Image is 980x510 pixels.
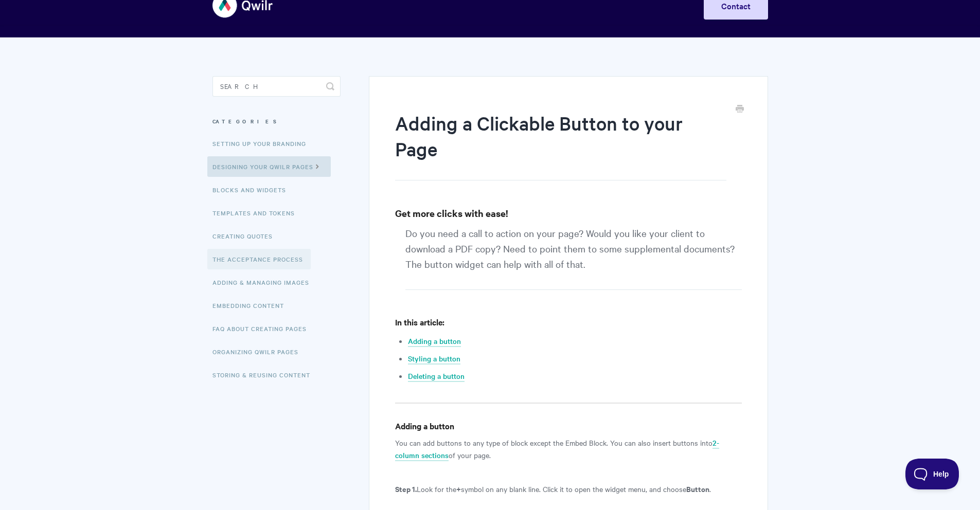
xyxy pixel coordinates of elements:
a: Print this Article [736,104,744,115]
a: Adding & Managing Images [212,272,317,293]
b: Step 1. [395,483,417,494]
a: The Acceptance Process [207,249,311,269]
input: Search [212,76,341,97]
a: Adding a button [408,336,461,347]
a: Setting up your Branding [212,133,314,154]
strong: Button [686,483,709,494]
a: Storing & Reusing Content [212,365,318,385]
h3: Categories [212,112,341,131]
a: Embedding Content [212,295,292,316]
a: Blocks and Widgets [212,179,294,200]
a: Deleting a button [408,371,465,382]
a: Templates and Tokens [212,203,302,223]
p: You can add buttons to any type of block except the Embed Block. You can also insert buttons into... [395,436,741,461]
a: FAQ About Creating Pages [212,318,314,339]
h1: Adding a Clickable Button to your Page [395,110,726,180]
strong: + [456,483,461,494]
a: Organizing Qwilr Pages [212,341,306,362]
iframe: Toggle Customer Support [905,459,959,489]
p: Look for the symbol on any blank line. Click it to open the widget menu, and choose . [395,483,741,495]
a: Designing Your Qwilr Pages [207,156,331,177]
strong: In this article: [395,316,444,327]
a: Styling a button [408,353,460,365]
a: Creating Quotes [212,226,280,246]
h3: Get more clicks with ease! [395,206,741,221]
p: Do you need a call to action on your page? Would you like your client to download a PDF copy? Nee... [405,225,741,290]
h4: Adding a button [395,420,741,432]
